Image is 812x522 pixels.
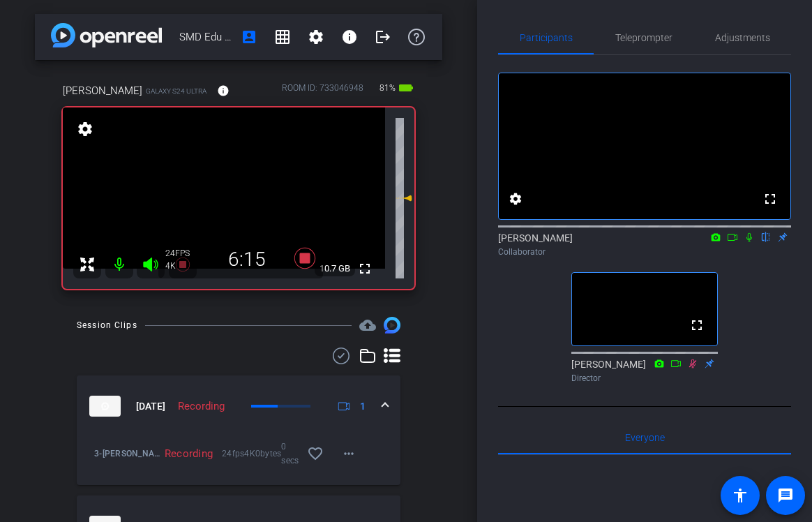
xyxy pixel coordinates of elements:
mat-icon: cloud_upload [359,317,376,334]
div: ROOM ID: 733046948 [282,82,363,102]
mat-icon: more_horiz [340,445,357,462]
span: SMD Edu [DATE] 3:30pm [179,23,232,51]
mat-icon: message [777,487,794,504]
img: thumb-nail [89,396,121,417]
div: Recording [171,398,232,415]
mat-expansion-panel-header: thumb-nail[DATE]Recording1 [77,375,400,437]
span: FPS [175,248,190,258]
div: Recording [158,447,218,461]
mat-icon: fullscreen [356,260,373,277]
mat-icon: grid_on [274,29,291,45]
span: [PERSON_NAME] [63,83,142,98]
span: Adjustments [715,33,770,43]
mat-icon: settings [308,29,324,45]
span: Everyone [625,433,665,442]
mat-icon: 0 dB [396,190,412,207]
span: Destinations for your clips [359,317,376,334]
span: Galaxy S24 Ultra [146,86,206,96]
div: 6:15 [200,248,294,271]
span: 0bytes [255,447,282,461]
span: 0 secs [281,440,299,468]
span: 81% [377,77,398,99]
mat-icon: settings [75,121,95,137]
div: [PERSON_NAME] [498,231,791,258]
div: Director [571,372,718,385]
div: Collaborator [498,246,791,258]
mat-icon: logout [375,29,391,45]
img: app-logo [51,23,162,47]
span: 1 [360,399,366,414]
span: 4K [244,447,255,461]
mat-icon: battery_std [398,80,414,96]
mat-icon: flip [758,230,774,243]
div: 4K [165,260,200,271]
img: Session clips [384,317,400,334]
mat-icon: info [341,29,358,45]
mat-icon: accessibility [732,487,749,504]
mat-icon: fullscreen [689,317,705,334]
span: 3-[PERSON_NAME]-2025-09-24-16-01-58-306-0 [94,447,166,461]
div: 24 [165,248,200,259]
span: [DATE] [136,399,165,414]
div: Session Clips [77,318,137,332]
span: 24fps [222,447,244,461]
mat-icon: account_box [241,29,257,45]
span: Participants [520,33,573,43]
span: Teleprompter [615,33,672,43]
div: [PERSON_NAME] [571,357,718,385]
span: 10.7 GB [315,260,355,277]
mat-icon: info [217,84,230,97]
mat-icon: favorite_border [307,445,324,462]
mat-icon: settings [507,191,524,207]
mat-icon: fullscreen [762,191,779,207]
div: thumb-nail[DATE]Recording1 [77,437,400,485]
